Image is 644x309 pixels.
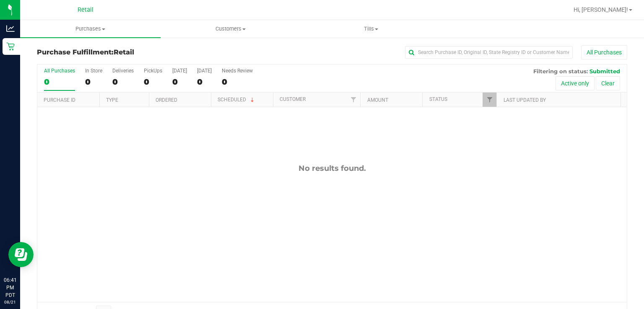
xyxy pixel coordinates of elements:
[222,68,253,74] div: Needs Review
[144,77,162,87] div: 0
[85,68,102,74] div: In Store
[222,77,253,87] div: 0
[504,97,546,103] a: Last Updated By
[37,49,234,56] h3: Purchase Fulfillment:
[37,164,627,173] div: No results found.
[44,77,75,87] div: 0
[161,20,301,38] a: Customers
[533,68,588,75] span: Filtering on status:
[197,68,212,74] div: [DATE]
[114,48,134,56] span: Retail
[581,45,627,59] button: All Purchases
[596,76,620,90] button: Clear
[4,276,16,299] p: 06:41 PM PDT
[301,25,441,33] span: Tills
[20,20,161,38] a: Purchases
[429,96,447,102] a: Status
[112,77,134,87] div: 0
[44,68,75,74] div: All Purchases
[556,76,595,90] button: Active only
[218,97,256,103] a: Scheduled
[20,25,161,33] span: Purchases
[156,97,177,103] a: Ordered
[405,46,573,59] input: Search Purchase ID, Original ID, State Registry ID or Customer Name...
[197,77,212,87] div: 0
[8,242,34,267] iframe: Resource center
[589,68,620,75] span: Submitted
[85,77,102,87] div: 0
[172,68,187,74] div: [DATE]
[78,6,93,13] span: Retail
[144,68,162,74] div: PickUps
[161,25,301,33] span: Customers
[346,93,360,107] a: Filter
[483,93,496,107] a: Filter
[106,97,118,103] a: Type
[6,42,15,51] inline-svg: Retail
[367,97,388,103] a: Amount
[301,20,441,38] a: Tills
[574,6,628,13] span: Hi, [PERSON_NAME]!
[280,96,306,102] a: Customer
[6,24,15,33] inline-svg: Analytics
[44,97,75,103] a: Purchase ID
[112,68,134,74] div: Deliveries
[4,299,16,305] p: 08/21
[172,77,187,87] div: 0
